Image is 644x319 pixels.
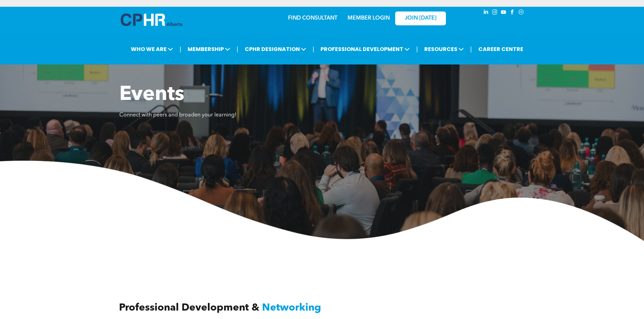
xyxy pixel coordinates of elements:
a: CAREER CENTRE [476,43,525,55]
li: | [313,42,314,56]
span: Connect with peers and broaden your learning! [119,112,236,118]
span: Networking [262,303,321,313]
span: Professional Development & [119,303,259,313]
li: | [416,42,418,56]
span: PROFESSIONAL DEVELOPMENT [318,43,412,55]
span: CPHR DESIGNATION [243,43,308,55]
a: FIND CONSULTANT [288,16,337,21]
a: Social network [518,8,525,18]
a: facebook [509,8,516,18]
span: WHO WE ARE [129,43,175,55]
img: A blue and white logo for cp alberta [121,14,182,26]
span: RESOURCES [422,43,466,55]
a: youtube [500,8,507,18]
a: linkedin [482,8,490,18]
a: MEMBER LOGIN [348,16,390,21]
span: JOIN [DATE] [405,15,436,22]
li: | [470,42,472,56]
span: Events [119,85,184,105]
span: MEMBERSHIP [186,43,232,55]
a: JOIN [DATE] [395,11,446,25]
li: | [237,42,238,56]
li: | [180,42,181,56]
a: instagram [491,8,499,18]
